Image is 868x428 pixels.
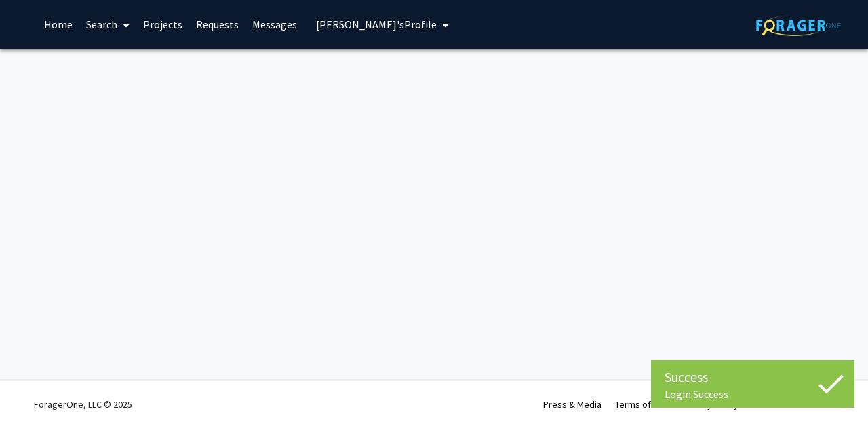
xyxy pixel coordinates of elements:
div: ForagerOne, LLC © 2025 [34,381,132,428]
a: Terms of Use [615,398,669,410]
span: [PERSON_NAME]'s Profile [316,18,437,31]
div: Login Success [665,387,841,401]
a: Search [79,1,136,48]
a: Home [37,1,79,48]
a: Projects [136,1,189,48]
div: Success [665,367,841,387]
img: ForagerOne Logo [756,15,841,36]
a: Messages [245,1,304,48]
a: Requests [189,1,245,48]
a: Press & Media [543,398,601,410]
